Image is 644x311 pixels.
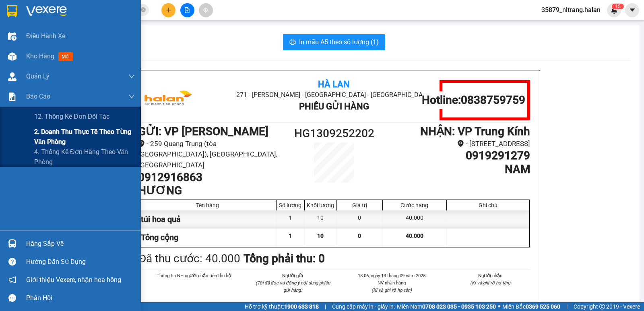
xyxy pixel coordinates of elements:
button: printerIn mẫu A5 theo số lượng (1) [283,34,385,50]
span: plus [166,7,171,13]
i: (Tôi đã đọc và đồng ý nội dung phiếu gửi hàng) [256,280,330,293]
strong: 1900 633 818 [284,303,319,310]
img: warehouse-icon [8,72,17,81]
img: warehouse-icon [8,52,17,61]
div: Đã thu cước : 40.000 [138,250,240,268]
div: Tên hàng [141,202,274,208]
div: Phản hồi [26,292,135,304]
div: Ghi chú [449,202,527,208]
span: Kho hàng [26,52,54,60]
span: printer [289,39,296,46]
button: aim [199,3,213,17]
img: icon-new-feature [611,6,618,14]
li: - 259 Quang Trung (tòa [GEOGRAPHIC_DATA]), [GEOGRAPHIC_DATA], [GEOGRAPHIC_DATA] [138,138,285,171]
span: 10 [317,233,324,239]
img: solution-icon [8,93,17,101]
li: Thông tin NH người nhận tiền thu hộ [154,272,234,279]
b: Phiếu Gửi Hàng [299,101,369,111]
strong: 0369 525 060 [526,303,560,310]
span: 40.000 [406,233,423,239]
i: (Kí và ghi rõ họ tên) [470,280,510,286]
b: GỬI : VP [PERSON_NAME] [138,125,268,138]
span: Điều hành xe [26,31,65,41]
span: Quản Lý [26,71,50,81]
h1: 0919291279 [383,149,530,163]
b: GỬI : VP [PERSON_NAME] [10,55,140,68]
b: NHẬN : VP Trung Kính [420,125,530,138]
div: 0 [337,210,383,229]
button: caret-down [625,3,639,17]
h1: HG1309252202 [285,125,383,142]
li: - [STREET_ADDRESS] [383,138,530,149]
h1: NAM [383,163,530,176]
li: 271 - [PERSON_NAME] - [GEOGRAPHIC_DATA] - [GEOGRAPHIC_DATA] [203,90,464,100]
span: Miền Bắc [502,302,560,311]
div: túi hoa quả [139,210,277,229]
strong: 0708 023 035 - 0935 103 250 [422,303,496,310]
span: close-circle [141,6,146,14]
span: 4. Thống kê đơn hàng theo văn phòng [34,147,135,167]
li: 18:06, ngày 13 tháng 09 năm 2025 [352,272,431,279]
li: Người gửi [253,272,333,279]
span: 1 [615,4,618,9]
div: Hướng dẫn sử dụng [26,256,135,268]
li: 271 - [PERSON_NAME] - [GEOGRAPHIC_DATA] - [GEOGRAPHIC_DATA] [75,20,336,30]
div: Hàng sắp về [26,238,135,250]
div: Cước hàng [385,202,444,208]
span: question-circle [8,258,16,266]
i: (Kí và ghi rõ họ tên) [372,287,412,293]
span: ⚪️ [498,305,500,308]
span: In mẫu A5 theo số lượng (1) [299,37,379,47]
img: logo.jpg [138,80,198,120]
h1: Hotline: 0838759759 [422,93,525,107]
span: caret-down [629,6,636,14]
span: Tổng cộng [141,233,178,242]
span: notification [8,276,16,284]
span: environment [457,140,464,147]
span: copyright [599,304,605,309]
button: plus [161,3,175,17]
span: Miền Nam [397,302,496,311]
div: 10 [305,210,337,229]
span: 2. Doanh thu thực tế theo từng văn phòng [34,127,135,147]
span: environment [138,140,145,147]
img: warehouse-icon [8,32,17,41]
span: 12. Thống kê đơn đối tác [34,111,109,122]
span: message [8,294,16,302]
span: 0 [358,233,361,239]
div: 1 [277,210,305,229]
li: NV nhận hàng [352,279,431,286]
span: Báo cáo [26,91,50,101]
li: Người nhận [451,272,530,279]
span: down [128,73,135,80]
span: Giới thiệu Vexere, nhận hoa hồng [26,275,121,285]
div: Số lượng [279,202,302,208]
img: logo-vxr [7,5,17,17]
h1: HƯƠNG [138,184,285,198]
img: warehouse-icon [8,239,17,248]
span: | [325,302,326,311]
sup: 15 [612,4,624,9]
div: Khối lượng [307,202,334,208]
span: mới [58,52,73,61]
b: Tổng phải thu: 0 [244,252,325,265]
div: Giá trị [339,202,380,208]
span: Hỗ trợ kỹ thuật: [245,302,319,311]
button: file-add [180,3,194,17]
h1: 0912916863 [138,171,285,184]
span: 5 [618,4,621,9]
span: close-circle [141,7,146,12]
span: file-add [184,7,190,13]
b: Hà Lan [318,79,350,89]
span: down [128,93,135,100]
img: logo.jpg [10,10,70,50]
span: Cung cấp máy in - giấy in: [332,302,395,311]
span: 1 [289,233,292,239]
span: | [566,302,568,311]
span: 35879_nltrang.halan [535,5,607,15]
span: aim [203,7,208,13]
div: 40.000 [383,210,447,229]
